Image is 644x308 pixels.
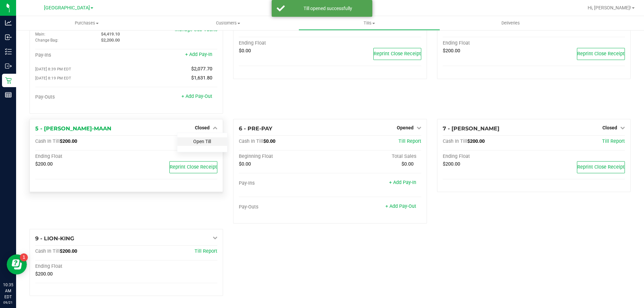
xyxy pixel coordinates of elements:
iframe: Resource center [7,254,27,274]
span: $2,200.00 [101,38,120,43]
span: $200.00 [60,248,77,254]
inline-svg: Outbound [5,63,12,69]
span: [DATE] 8:19 PM EDT [35,76,71,80]
a: Open Till [193,139,211,144]
a: + Add Pay-In [389,180,416,185]
p: 10:35 AM EDT [3,282,13,300]
p: 09/21 [3,300,13,305]
span: $4,419.10 [101,32,120,37]
span: $200.00 [443,48,460,54]
div: Total Sales [330,153,421,160]
span: Change Bag: [35,38,58,43]
iframe: Resource center unread badge [20,253,28,261]
span: 5 - [PERSON_NAME]-MAAN [35,125,111,132]
inline-svg: Reports [5,91,12,98]
span: Reprint Close Receipt [170,164,217,170]
div: Pay-Outs [35,94,126,100]
span: $0.00 [263,138,275,144]
a: Customers [157,16,299,30]
span: 7 - [PERSON_NAME] [443,125,499,132]
div: Pay-Ins [35,52,126,58]
span: $200.00 [60,138,77,144]
span: [GEOGRAPHIC_DATA] [44,5,90,11]
inline-svg: Inbound [5,34,12,41]
button: Reprint Close Receipt [373,48,421,60]
span: Main: [35,32,45,37]
span: Cash In Till [35,138,60,144]
div: Ending Float [239,40,330,46]
inline-svg: Retail [5,77,12,84]
a: + Add Pay-Out [385,203,416,209]
span: Tills [299,20,439,26]
span: Hi, [PERSON_NAME]! [588,5,631,10]
span: $200.00 [467,138,485,144]
span: Reprint Close Receipt [374,51,421,57]
span: Reprint Close Receipt [577,164,625,170]
span: 9 - LION-KING [35,235,74,242]
div: Beginning Float [239,153,330,160]
button: Reprint Close Receipt [169,161,217,173]
span: Closed [195,125,210,130]
span: Reprint Close Receipt [577,51,625,57]
span: Opened [397,125,414,130]
span: $200.00 [35,161,53,167]
span: $200.00 [35,271,53,277]
inline-svg: Analytics [5,19,12,26]
a: Purchases [16,16,157,30]
div: Pay-Ins [239,180,330,186]
span: $2,077.70 [191,66,212,72]
span: Closed [602,125,617,130]
a: + Add Pay-Out [181,94,212,99]
div: Ending Float [443,40,534,46]
span: Cash In Till [443,138,467,144]
a: Tills [299,16,440,30]
div: Till opened successfully [288,5,367,12]
span: Customers [158,20,298,26]
div: Ending Float [443,153,534,160]
div: Ending Float [35,263,126,269]
div: Ending Float [35,153,126,160]
span: [DATE] 8:39 PM EDT [35,67,71,71]
span: $0.00 [401,161,414,167]
inline-svg: Inventory [5,48,12,55]
span: 6 - PRE-PAY [239,125,272,132]
span: Deliveries [492,20,529,26]
span: $0.00 [239,48,251,54]
span: $200.00 [443,161,460,167]
span: $1,631.80 [191,75,212,81]
a: + Add Pay-In [185,52,212,57]
button: Reprint Close Receipt [577,161,625,173]
a: Deliveries [440,16,581,30]
span: Cash In Till [35,248,60,254]
a: Till Report [602,138,625,144]
a: Till Report [398,138,421,144]
span: Purchases [16,20,157,26]
div: Pay-Outs [239,204,330,210]
span: $0.00 [239,161,251,167]
span: Cash In Till [239,138,263,144]
a: Till Report [195,248,217,254]
button: Reprint Close Receipt [577,48,625,60]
